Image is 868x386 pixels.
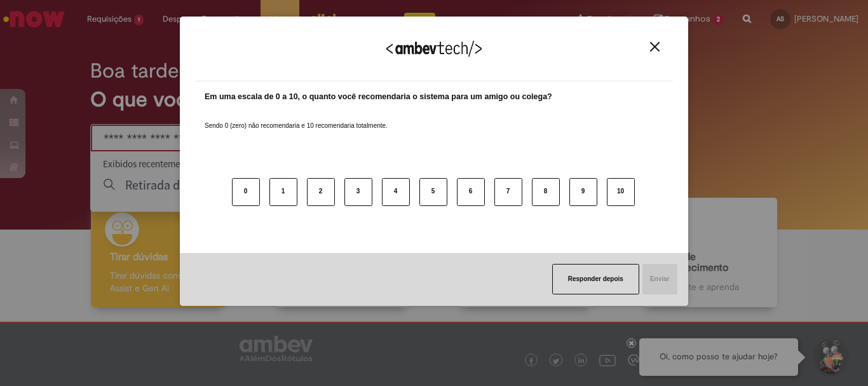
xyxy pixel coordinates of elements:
[269,178,297,206] button: 1
[205,91,552,103] label: Em uma escala de 0 a 10, o quanto você recomendaria o sistema para um amigo ou colega?
[232,178,260,206] button: 0
[607,178,635,206] button: 10
[307,178,335,206] button: 2
[569,178,597,206] button: 9
[532,178,560,206] button: 8
[386,41,482,57] img: Logo Ambevtech
[552,264,639,294] button: Responder depois
[494,178,522,206] button: 7
[382,178,410,206] button: 4
[419,178,447,206] button: 5
[205,106,388,130] label: Sendo 0 (zero) não recomendaria e 10 recomendaria totalmente.
[646,41,663,52] button: Close
[650,42,660,52] img: Close
[344,178,372,206] button: 3
[457,178,485,206] button: 6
